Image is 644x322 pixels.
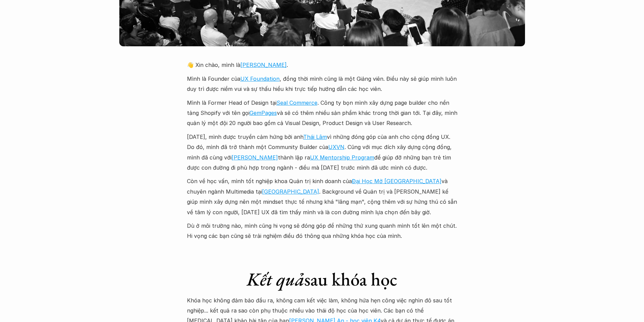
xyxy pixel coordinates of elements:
a: Seal Commerce [277,99,317,106]
a: Thái Lâm [303,133,327,140]
a: UXVN [328,144,344,150]
p: Dù ở môi trường nào, mình cũng hi vọng sẽ đóng góp để những thứ xung quanh mình tốt lên một chút.... [187,221,457,241]
a: Đại Học Mở [GEOGRAPHIC_DATA] [352,178,442,184]
p: [DATE], mình được truyền cảm hứng bởi anh vì những đóng góp của anh cho cộng đồng UX. Do đó, mình... [187,132,457,173]
p: Mình là Founder của , đồng thời mình cũng là một Giảng viên. Điều này sẽ giúp mình luôn duy trì đ... [187,74,457,94]
p: Còn về học vấn, mình tốt nghiệp khoa Quản trị kinh doanh của và chuyên ngành Multimedia tại . Bac... [187,176,457,217]
h1: sau khóa học [187,268,457,290]
a: [PERSON_NAME] [240,61,287,68]
em: Kết quả [247,267,304,291]
a: [GEOGRAPHIC_DATA] [262,188,319,195]
a: GemPages [249,109,277,116]
p: 👋 Xin chào, mình là . [187,60,457,70]
a: [PERSON_NAME] [232,154,278,161]
a: UX Mentorship Program [310,154,374,161]
p: Mình là Former Head of Design tại . Công ty bọn mình xây dựng page builder cho nền tảng Shopify v... [187,98,457,128]
a: UX Foundation [240,75,280,82]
